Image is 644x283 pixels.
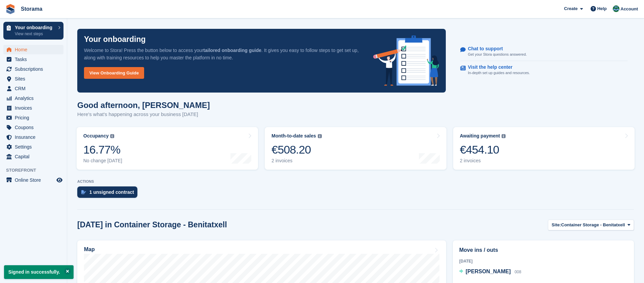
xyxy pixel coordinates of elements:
[515,270,521,274] span: 008
[3,142,63,152] a: menu
[3,55,63,64] a: menu
[84,47,362,61] p: Welcome to Stora! Press the button below to access your . It gives you easy to follow steps to ge...
[459,258,628,264] div: [DATE]
[3,123,63,132] a: menu
[77,101,210,110] h1: Good afternoon, [PERSON_NAME]
[15,74,55,83] span: Sites
[3,175,63,185] a: menu
[15,142,55,152] span: Settings
[5,4,15,14] img: stora-icon-8386f47178a22dfd0bd8f6a31ec36ba5ce8667c1dd55bd0f319d3a0aa187defe.svg
[77,186,141,201] a: 1 unsigned contract
[460,143,506,157] div: €454.10
[15,103,55,113] span: Invoices
[15,152,55,161] span: Capital
[203,48,261,53] strong: tailored onboarding guide
[3,152,63,161] a: menu
[318,134,322,138] img: icon-info-grey-7440780725fd019a000dd9b08b2336e03edf1995a4989e88bcd33f0948082b44.svg
[597,5,607,12] span: Help
[83,133,109,139] div: Occupancy
[15,94,55,103] span: Analytics
[15,123,55,132] span: Coupons
[468,46,521,52] p: Chat to support
[15,64,55,74] span: Subscriptions
[15,113,55,122] span: Pricing
[18,3,45,14] a: Storama
[15,25,55,30] p: Your onboarding
[468,52,527,57] p: Get your Stora questions answered.
[110,134,114,138] img: icon-info-grey-7440780725fd019a000dd9b08b2336e03edf1995a4989e88bcd33f0948082b44.svg
[460,43,628,61] a: Chat to support Get your Stora questions answered.
[466,269,511,274] span: [PERSON_NAME]
[468,70,530,76] p: In-depth set up guides and resources.
[83,158,122,164] div: No change [DATE]
[77,220,227,229] h2: [DATE] in Container Storage - Benitatxell
[373,36,439,86] img: onboarding-info-6c161a55d2c0e0a8cae90662b2fe09162a5109e8cc188191df67fb4f79e88e88.svg
[3,103,63,113] a: menu
[84,67,144,79] a: View Onboarding Guide
[459,246,628,254] h2: Move ins / outs
[3,74,63,83] a: menu
[77,127,258,170] a: Occupancy 16.77% No change [DATE]
[15,45,55,54] span: Home
[3,94,63,103] a: menu
[453,127,635,170] a: Awaiting payment €454.10 2 invoices
[3,113,63,122] a: menu
[83,143,122,157] div: 16.77%
[502,134,506,138] img: icon-info-grey-7440780725fd019a000dd9b08b2336e03edf1995a4989e88bcd33f0948082b44.svg
[15,55,55,64] span: Tasks
[460,61,628,79] a: Visit the help center In-depth set up guides and resources.
[460,133,500,139] div: Awaiting payment
[77,179,634,184] p: ACTIONS
[89,189,134,195] div: 1 unsigned contract
[613,5,619,12] img: Sander Garnaat
[548,220,634,231] button: Site: Container Storage - Benitatxell
[15,175,55,185] span: Online Store
[3,22,63,40] a: Your onboarding View next steps
[15,31,55,37] p: View next steps
[561,222,625,228] span: Container Storage - Benitatxell
[15,132,55,142] span: Insurance
[15,84,55,93] span: CRM
[459,268,521,276] a: [PERSON_NAME] 008
[81,190,86,194] img: contract_signature_icon-13c848040528278c33f63329250d36e43548de30e8caae1d1a13099fd9432cc5.svg
[552,222,561,228] span: Site:
[271,133,316,139] div: Month-to-date sales
[3,45,63,54] a: menu
[265,127,446,170] a: Month-to-date sales €508.20 2 invoices
[3,84,63,93] a: menu
[460,158,506,164] div: 2 invoices
[84,246,95,252] h2: Map
[271,158,321,164] div: 2 invoices
[271,143,321,157] div: €508.20
[84,36,146,43] p: Your onboarding
[77,111,210,118] p: Here's what's happening across your business [DATE]
[6,167,67,174] span: Storefront
[468,64,525,70] p: Visit the help center
[3,64,63,74] a: menu
[55,176,63,184] a: Preview store
[620,6,638,12] span: Account
[3,132,63,142] a: menu
[564,5,577,12] span: Create
[4,265,74,279] p: Signed in successfully.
